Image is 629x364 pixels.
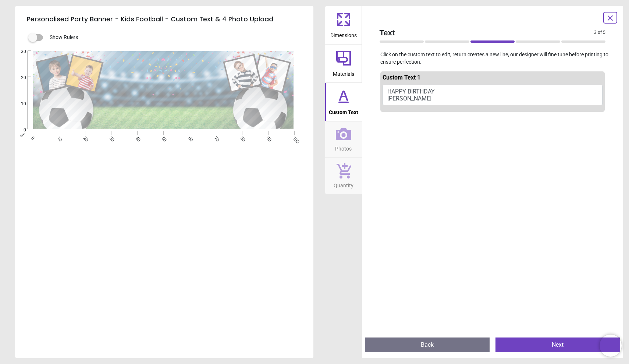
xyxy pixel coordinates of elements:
[325,121,362,158] button: Photos
[594,29,605,36] span: 3 of 5
[374,51,612,66] p: Click on the custom text to edit, return creates a new line, our designer will fine tune before p...
[380,27,594,38] span: Text
[335,142,352,153] span: Photos
[12,75,26,81] span: 20
[325,6,362,44] button: Dimensions
[325,83,362,121] button: Custom Text
[12,101,26,107] span: 10
[12,49,26,55] span: 30
[334,179,353,190] span: Quantity
[33,33,313,42] div: Show Rulers
[333,67,354,78] span: Materials
[27,12,302,27] h5: Personalised Party Banner - Kids Football - Custom Text & 4 Photo Upload
[325,158,362,194] button: Quantity
[325,45,362,83] button: Materials
[383,74,420,81] span: Custom Text 1
[12,127,26,133] span: 0
[329,105,358,116] span: Custom Text
[495,338,620,352] button: Next
[383,85,603,105] button: HAPPY BIRTHDAY [PERSON_NAME]
[600,335,622,357] iframe: Brevo live chat
[365,338,490,352] button: Back
[330,28,357,39] span: Dimensions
